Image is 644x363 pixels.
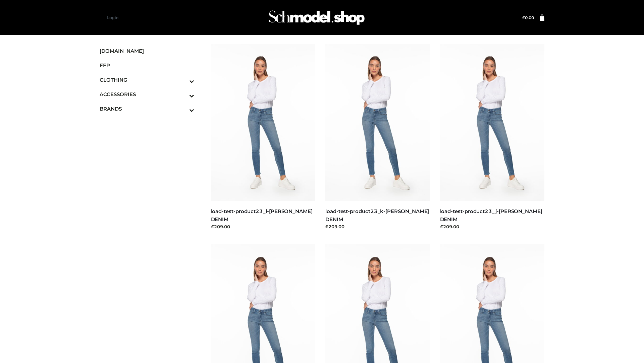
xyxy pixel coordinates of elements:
span: BRANDS [100,105,194,113]
a: load-test-product23_l-[PERSON_NAME] DENIM [211,208,313,222]
a: Login [107,15,118,20]
bdi: 0.00 [522,15,534,20]
div: £209.00 [440,223,545,230]
a: FFP [100,58,194,73]
img: Schmodel Admin 964 [266,4,367,31]
a: load-test-product23_k-[PERSON_NAME] DENIM [325,208,429,222]
span: £ [522,15,525,20]
span: FFP [100,62,194,69]
a: load-test-product23_j-[PERSON_NAME] DENIM [440,208,542,222]
a: £0.00 [522,15,534,20]
a: [DOMAIN_NAME] [100,44,194,58]
a: CLOTHINGToggle Submenu [100,73,194,87]
span: CLOTHING [100,76,194,84]
button: Toggle Submenu [171,102,194,116]
button: Toggle Submenu [171,87,194,102]
button: Toggle Submenu [171,73,194,87]
a: BRANDSToggle Submenu [100,102,194,116]
a: ACCESSORIESToggle Submenu [100,87,194,102]
span: ACCESSORIES [100,90,194,98]
div: £209.00 [325,223,430,230]
span: [DOMAIN_NAME] [100,47,194,55]
div: £209.00 [211,223,316,230]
